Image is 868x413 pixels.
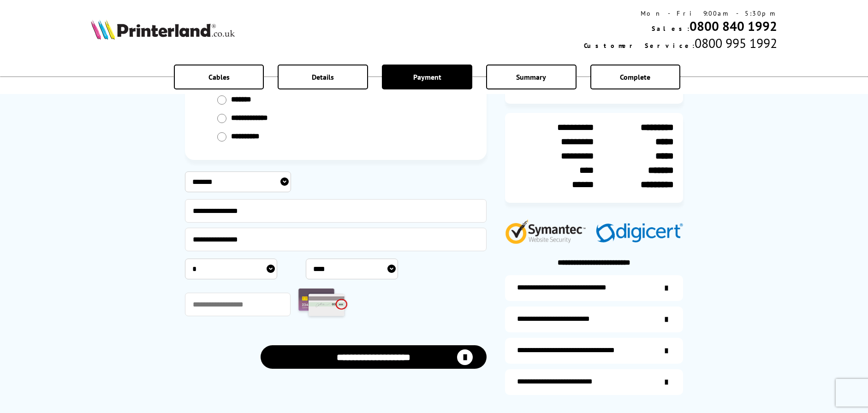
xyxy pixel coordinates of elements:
[413,72,441,82] span: Payment
[695,35,777,52] span: 0800 995 1992
[584,41,695,50] span: Customer Service:
[91,19,235,40] img: Printerland Logo
[505,338,683,364] a: additional-cables
[516,72,546,82] span: Summary
[505,275,683,301] a: additional-ink
[208,72,230,82] span: Cables
[620,72,650,82] span: Complete
[505,369,683,395] a: secure-website
[505,307,683,332] a: items-arrive
[690,18,777,35] a: 0800 840 1992
[584,9,777,18] div: Mon - Fri 9:00am - 5:30pm
[312,72,334,82] span: Details
[652,24,690,33] span: Sales:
